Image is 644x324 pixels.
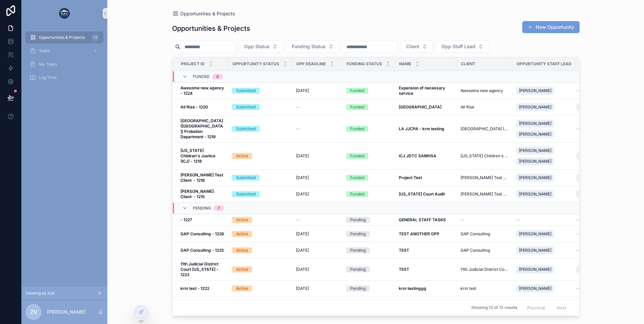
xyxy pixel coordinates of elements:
[350,266,366,272] div: Pending
[519,121,551,126] span: [PERSON_NAME]
[579,191,611,197] span: [PERSON_NAME]
[399,248,452,253] a: TEST
[296,267,338,272] a: [DATE]
[296,191,309,197] span: [DATE]
[193,74,210,79] span: Funded
[399,104,441,109] strong: [GEOGRAPHIC_DATA]
[25,72,103,84] a: Log Time
[296,231,338,237] a: [DATE]
[346,191,391,197] a: Funded
[21,27,107,92] div: scrollable content
[193,206,211,211] span: Pending
[461,88,503,93] span: Awesome new agency
[296,126,338,132] a: --
[461,88,508,93] a: Awesome new agency
[399,153,436,158] strong: ICJ JDTC SAMHSA
[25,291,55,296] span: Viewing as Zoë
[346,266,391,272] a: Pending
[346,126,391,132] a: Funded
[399,217,452,223] a: GENERAL STAFF TASKS
[461,104,508,110] a: All Rise
[399,175,452,180] a: Project Test
[232,286,288,292] a: Active
[399,231,452,237] a: TEST ANOTHER OPP
[296,104,300,110] span: --
[471,305,517,311] span: Showing 13 of 13 results
[180,118,224,140] a: [GEOGRAPHIC_DATA] ([GEOGRAPHIC_DATA]) Probation Department - 1219
[516,217,520,223] span: --
[232,61,279,67] span: Opportunity Status
[399,248,409,253] strong: TEST
[180,85,224,96] a: Awesome new agency - 1224
[399,61,411,67] span: Name
[461,175,508,180] span: [PERSON_NAME] Test Client
[519,267,551,272] span: [PERSON_NAME]
[576,248,580,253] span: --
[346,153,391,159] a: Funded
[236,88,256,94] div: Submitted
[296,153,338,159] a: [DATE]
[519,175,551,180] span: [PERSON_NAME]
[232,191,288,197] a: Submitted
[39,48,50,54] span: Tasks
[461,217,465,223] span: --
[180,231,224,237] a: GAP Consulting - 1226
[236,247,248,253] div: Active
[436,40,489,53] button: Select Button
[180,85,225,96] strong: Awesome new agency - 1224
[400,40,433,53] button: Select Button
[296,217,338,223] a: --
[172,10,235,17] a: Opportunities & Projects
[519,286,551,291] span: [PERSON_NAME]
[180,286,209,291] strong: krm test - 1222
[47,309,86,315] p: [PERSON_NAME]
[399,231,439,236] strong: TEST ANOTHER OPP
[25,31,103,44] a: Opportunities & Projects13
[180,261,224,277] a: 11th Judicial District Court [US_STATE] - 1223
[399,126,444,131] strong: LA JJCPA - krm testing
[461,126,508,132] span: [GEOGRAPHIC_DATA] ([GEOGRAPHIC_DATA]) Probation Department
[232,231,288,237] a: Active
[236,126,256,132] div: Submitted
[296,153,309,159] span: [DATE]
[350,126,364,132] div: Funded
[180,104,224,110] a: All Rise - 1220
[461,217,508,223] a: --
[399,217,446,222] strong: GENERAL STAFF TASKS
[461,104,474,110] span: All Rise
[399,286,426,291] strong: krm testinggg
[350,153,364,159] div: Funded
[296,248,338,253] a: [DATE]
[91,33,99,42] div: 13
[180,217,192,222] strong: - 1227
[461,267,508,272] a: 11th Judicial District Court [US_STATE]
[296,175,309,180] span: [DATE]
[517,61,572,67] span: Opportunity Staff Lead
[461,61,475,67] span: Client
[441,43,475,50] span: Opp Staff Lead
[516,229,572,239] a: [PERSON_NAME]
[399,126,452,132] a: LA JJCPA - krm testing
[180,172,224,183] strong: [PERSON_NAME] Test Client - 1216
[461,153,508,159] a: [US_STATE] Children's Justice (ICJ)
[519,104,551,110] span: [PERSON_NAME]
[461,191,508,197] a: [PERSON_NAME] Test Client
[59,8,70,19] img: App logo
[244,43,270,50] span: Opp Status
[461,286,508,291] a: krm test
[346,286,391,292] a: Pending
[296,286,338,291] a: [DATE]
[522,21,580,33] a: New Opportunity
[516,85,572,96] a: [PERSON_NAME]
[519,159,551,164] span: [PERSON_NAME]
[236,286,248,292] div: Active
[516,145,572,167] a: [PERSON_NAME][PERSON_NAME]
[350,286,366,292] div: Pending
[238,40,283,53] button: Select Button
[180,248,224,253] a: GAP Consulting - 1225
[399,85,446,96] strong: Expansion of necessary service
[180,286,224,291] a: krm test - 1222
[39,75,57,80] span: Log Time
[39,35,85,40] span: Opportunities & Projects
